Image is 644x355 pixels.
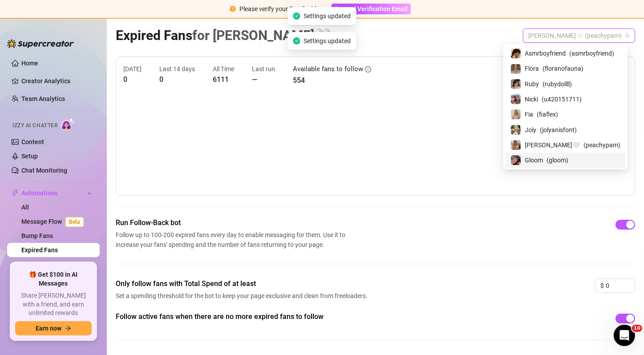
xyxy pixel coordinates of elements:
span: 🎁 Get $100 in AI Messages [15,270,92,288]
a: Content [21,138,44,145]
span: Follow active fans when there are no more expired fans to follow [116,311,370,322]
span: for [PERSON_NAME]🤍 [192,28,331,43]
button: Resend Verification Email [332,4,411,14]
span: ( floranofauna ) [543,64,583,73]
article: 6111 [213,74,234,85]
article: Last 14 days [159,64,195,74]
span: info-circle [365,66,371,73]
span: Ruby [525,79,539,89]
span: thunderbolt [12,190,19,197]
span: ( u420151711 ) [542,94,582,104]
input: 0.00 [606,279,635,292]
span: check-circle [293,12,300,20]
img: AI Chatter [61,118,75,131]
span: ( rubydollll ) [543,79,572,89]
span: arrow-right [65,325,71,331]
article: 554 [293,75,371,86]
span: ( gloom ) [547,155,568,165]
span: Automations [21,186,85,200]
span: check-circle [293,37,300,44]
span: Share [PERSON_NAME] with a friend, and earn unlimited rewards [15,291,92,318]
img: Pam🤍 [511,140,521,150]
span: Pam🤍 (peachypam) [528,29,630,42]
a: Chat Monitoring [21,167,67,174]
span: ( fiaflex ) [537,109,558,119]
a: Home [21,60,38,67]
a: All [21,204,29,211]
span: ( peachypam ) [583,140,620,150]
span: Set a spending threshold for the bot to keep your page exclusive and clean from freeloaders. [116,291,370,301]
a: Expired Fans [21,246,58,254]
a: Bump Fans [21,232,53,239]
span: Settings updated [304,36,351,46]
span: Settings updated [304,11,351,21]
article: — [252,74,275,85]
iframe: Intercom live chat [614,325,635,346]
div: Please verify your Email address [239,4,328,14]
span: Run Follow-Back bot [116,218,349,228]
span: Beta [65,217,84,227]
img: Asmrboyfriend [511,48,521,58]
article: All Time [213,64,234,74]
article: 0 [159,74,195,85]
span: Only follow fans with Total Spend of at least [116,278,370,289]
article: Last run [252,64,275,74]
img: Gloom [511,155,521,165]
a: Team Analytics [21,95,65,102]
span: [PERSON_NAME]🤍 [525,140,580,150]
article: [DATE] [123,64,142,74]
span: Flora [525,64,539,73]
span: Follow up to 100-200 expired fans every day to enable messaging for them. Use it to increase your... [116,230,349,250]
article: Available fans to follow [293,64,363,75]
span: ( jolyanisfont ) [540,125,577,135]
article: Expired Fans [116,25,331,46]
span: Earn now [36,325,61,332]
img: Fia [511,109,521,119]
span: Joly [525,125,536,135]
a: Setup [21,153,38,160]
span: exclamation-circle [230,6,236,12]
span: 10 [632,325,642,332]
span: Gloom [525,155,543,165]
button: Earn nowarrow-right [15,321,92,335]
span: ( asmrboyfriend ) [569,48,614,58]
img: logo-BBDzfeDw.svg [7,39,74,48]
img: Nicki [511,94,521,104]
span: Fia [525,109,533,119]
article: 0 [123,74,142,85]
span: Izzy AI Chatter [12,121,57,130]
img: Ruby [511,79,521,89]
a: Creator Analytics [21,74,93,88]
span: team [625,33,630,38]
span: Resend Verification Email [335,5,408,12]
img: Joly [511,125,521,135]
span: Asmrboyfriend [525,48,566,58]
span: Nicki [525,94,538,104]
a: Message FlowBeta [21,218,87,225]
img: Flora [511,64,521,74]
